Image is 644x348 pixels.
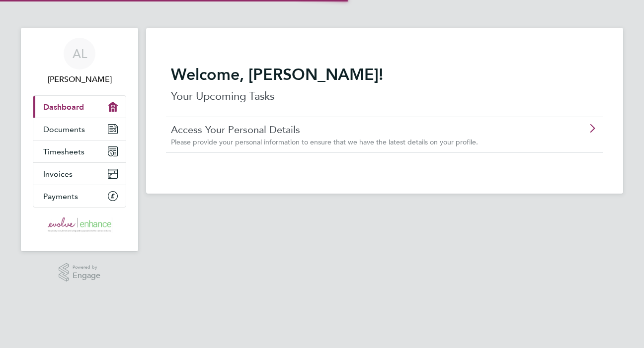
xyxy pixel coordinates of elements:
[43,147,84,156] span: Timesheets
[33,140,126,162] a: Timesheets
[47,217,113,233] img: evolvehospitality-logo-retina.png
[43,192,78,201] span: Payments
[171,65,598,84] h2: Welcome, [PERSON_NAME]!
[33,185,126,207] a: Payments
[73,272,100,280] span: Engage
[33,217,126,233] a: Go to home page
[59,263,101,282] a: Powered byEngage
[73,263,100,272] span: Powered by
[21,28,138,251] nav: Main navigation
[33,73,126,85] span: Andre Sebastian Lux
[33,163,126,185] a: Invoices
[33,118,126,140] a: Documents
[73,47,87,60] span: AL
[171,138,478,146] span: Please provide your personal information to ensure that we have the latest details on your profile.
[43,169,73,179] span: Invoices
[43,102,84,112] span: Dashboard
[33,96,126,118] a: Dashboard
[43,125,85,134] span: Documents
[171,123,542,136] a: Access Your Personal Details
[33,38,126,85] a: AL[PERSON_NAME]
[171,88,598,104] p: Your Upcoming Tasks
